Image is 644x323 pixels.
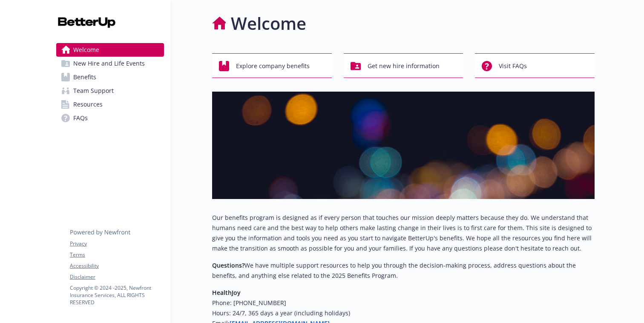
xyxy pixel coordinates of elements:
span: FAQs [73,111,88,125]
span: Benefits [73,70,96,84]
span: Team Support [73,84,114,98]
p: We have multiple support resources to help you through the decision-making process, address quest... [212,260,595,281]
a: FAQs [56,111,164,125]
strong: Questions? [212,261,244,269]
span: Visit FAQs [499,58,527,74]
p: Our benefits program is designed as if every person that touches our mission deeply matters becau... [212,213,595,254]
a: Accessibility [70,262,164,270]
a: Team Support [56,84,164,98]
strong: HealthJoy [212,288,241,297]
h6: Hours: 24/7, 365 days a year (including holidays)​ [212,308,595,318]
span: Resources [73,98,103,111]
a: New Hire and Life Events [56,57,164,70]
a: Resources [56,98,164,111]
button: Visit FAQs [475,53,595,78]
a: Terms [70,251,164,259]
a: Disclaimer [70,273,164,281]
a: Privacy [70,240,164,248]
span: Explore company benefits [236,58,310,74]
a: Welcome [56,43,164,57]
button: Get new hire information [344,53,463,78]
span: New Hire and Life Events [73,57,145,70]
button: Explore company benefits [212,53,332,78]
p: Copyright © 2024 - 2025 , Newfront Insurance Services, ALL RIGHTS RESERVED [70,284,164,306]
a: Benefits [56,70,164,84]
span: Welcome [73,43,99,57]
span: Get new hire information [368,58,440,74]
h1: Welcome [231,11,306,36]
img: overview page banner [212,92,595,199]
h6: Phone: [PHONE_NUMBER] [212,298,595,308]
